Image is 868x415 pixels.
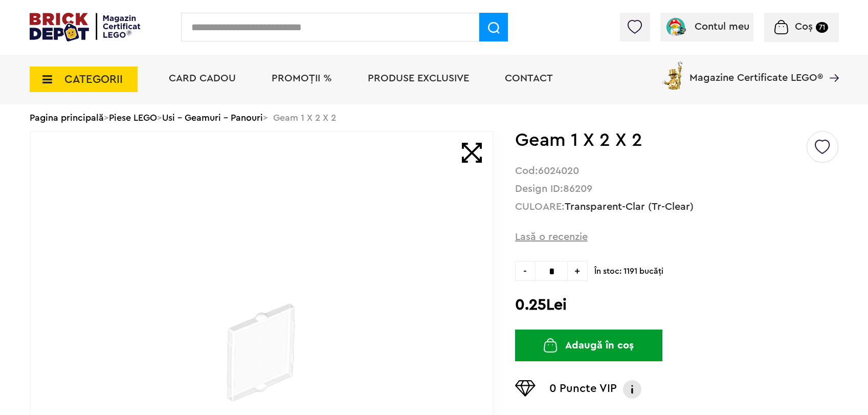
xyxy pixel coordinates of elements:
div: > > > Geam 1 X 2 X 2 [30,104,839,131]
button: Adaugă în coș [515,330,662,361]
a: Magazine Certificate LEGO® [823,59,839,70]
a: Contul meu [664,21,749,32]
span: Contul meu [695,21,749,32]
span: Lasă o recenzie [515,230,588,244]
a: Contact [505,73,553,83]
span: Coș [795,21,813,32]
a: PROMOȚII % [272,73,332,83]
a: Pagina principală [30,113,104,122]
h2: 0.25Lei [515,296,839,314]
strong: 6024020 [538,166,579,176]
span: - [515,261,535,281]
span: În stoc: 1191 bucăţi [594,261,839,276]
small: 71 [816,22,828,33]
div: CULOARE: [515,202,839,212]
a: Usi - Geamuri - Panouri [162,113,263,122]
span: Magazine Certificate LEGO® [689,59,823,83]
span: CATEGORII [64,74,123,85]
img: Puncte VIP [515,380,536,397]
h1: Geam 1 X 2 X 2 [515,131,806,149]
a: Piese LEGO [109,113,157,122]
img: Info VIP [622,380,642,399]
a: Produse exclusive [368,73,469,83]
p: 0 Puncte VIP [549,380,617,399]
span: + [568,261,588,281]
a: Card Cadou [169,73,236,83]
strong: 86209 [563,184,592,194]
div: Design ID: [515,184,839,194]
div: Cod: [515,166,839,176]
a: Transparent-Clar (Tr-Clear) [565,202,694,212]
